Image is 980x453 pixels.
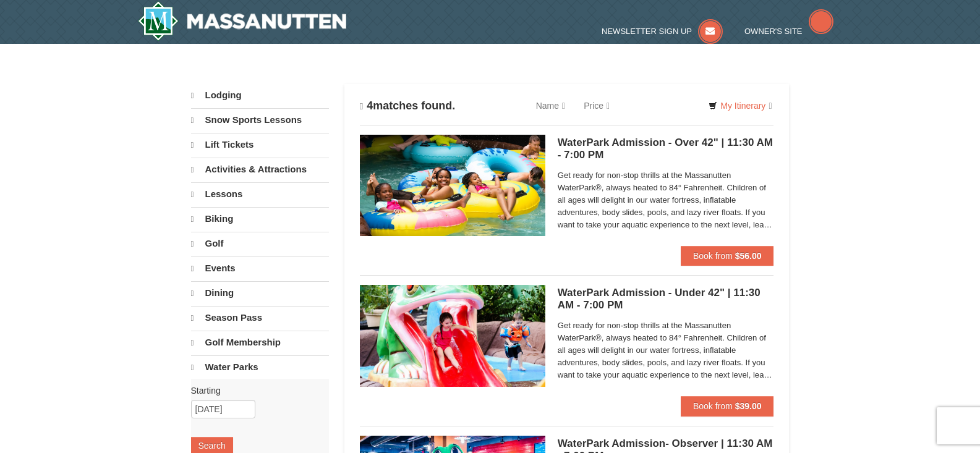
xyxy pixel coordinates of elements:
a: Snow Sports Lessons [191,108,329,132]
a: Owner's Site [744,27,833,36]
span: Get ready for non-stop thrills at the Massanutten WaterPark®, always heated to 84° Fahrenheit. Ch... [558,320,774,381]
a: My Itinerary [701,96,780,115]
img: 6619917-1570-0b90b492.jpg [360,285,545,386]
a: Golf Membership [191,331,329,354]
span: Book from [693,401,733,411]
a: Newsletter Sign Up [602,27,723,36]
a: Biking [191,207,329,231]
a: Massanutten Resort [138,1,347,41]
button: Book from $39.00 [681,396,774,416]
a: Name [527,93,574,118]
img: 6619917-1560-394ba125.jpg [360,135,545,236]
a: Activities & Attractions [191,158,329,181]
a: Season Pass [191,306,329,329]
a: Dining [191,281,329,305]
img: Massanutten Resort Logo [138,1,347,41]
a: Lodging [191,84,329,107]
a: Lessons [191,182,329,206]
label: Starting [191,384,320,397]
span: Book from [693,251,733,261]
span: Newsletter Sign Up [602,27,692,36]
span: Owner's Site [744,27,803,36]
a: Lift Tickets [191,133,329,156]
a: Events [191,256,329,280]
strong: $56.00 [735,251,762,261]
strong: $39.00 [735,401,762,411]
a: Water Parks [191,355,329,379]
h5: WaterPark Admission - Over 42" | 11:30 AM - 7:00 PM [558,137,774,161]
h5: WaterPark Admission - Under 42" | 11:30 AM - 7:00 PM [558,287,774,311]
a: Golf [191,232,329,255]
button: Book from $56.00 [681,246,774,266]
span: Get ready for non-stop thrills at the Massanutten WaterPark®, always heated to 84° Fahrenheit. Ch... [558,169,774,231]
a: Price [574,93,619,118]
